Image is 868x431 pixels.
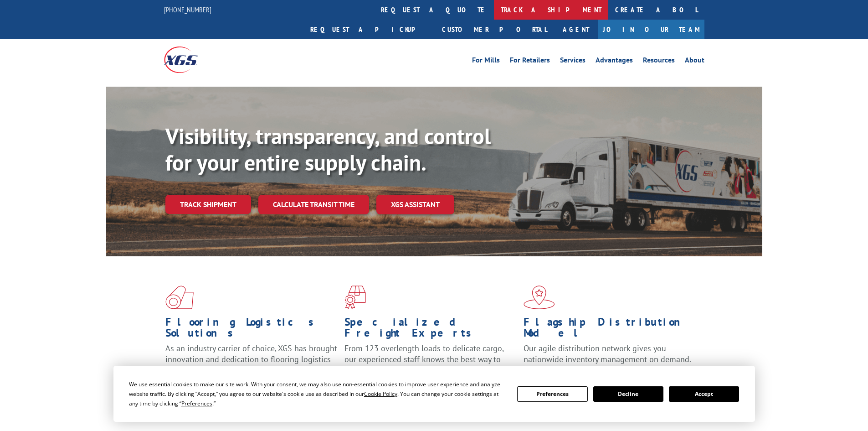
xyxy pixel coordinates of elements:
span: As an industry carrier of choice, XGS has brought innovation and dedication to flooring logistics... [165,343,337,375]
a: For Mills [472,57,500,67]
a: Track shipment [165,195,251,214]
a: XGS ASSISTANT [376,195,454,214]
a: Customer Portal [435,20,554,39]
img: xgs-icon-flagship-distribution-model-red [524,286,555,309]
button: Preferences [517,386,587,402]
img: xgs-icon-focused-on-flooring-red [344,286,366,309]
div: Cookie Consent Prompt [113,366,755,422]
a: For Retailers [510,57,550,67]
a: Advantages [596,57,633,67]
a: Resources [643,57,675,67]
b: Visibility, transparency, and control for your entire supply chain. [165,122,491,177]
span: Our agile distribution network gives you nationwide inventory management on demand. [524,343,691,364]
h1: Flooring Logistics Solutions [165,317,338,343]
div: We use essential cookies to make our site work. With your consent, we may also use non-essential ... [129,379,506,408]
a: About [685,57,704,67]
p: From 123 overlength loads to delicate cargo, our experienced staff knows the best way to move you... [344,343,517,384]
a: [PHONE_NUMBER] [164,5,211,14]
h1: Flagship Distribution Model [524,317,696,343]
a: Services [560,57,586,67]
h1: Specialized Freight Experts [344,317,517,343]
img: xgs-icon-total-supply-chain-intelligence-red [165,286,194,309]
a: Agent [554,20,598,39]
a: Join Our Team [598,20,704,39]
span: Preferences [181,400,212,407]
button: Accept [669,386,739,402]
a: Calculate transit time [258,195,369,214]
a: Request a pickup [303,20,435,39]
span: Cookie Policy [364,390,397,398]
button: Decline [593,386,663,402]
